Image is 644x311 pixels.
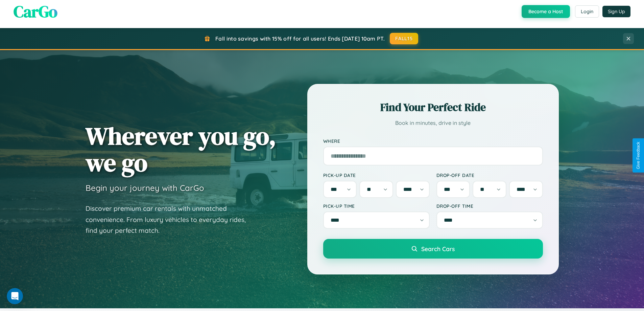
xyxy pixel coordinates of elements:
h2: Find Your Perfect Ride [323,100,543,115]
button: Login [575,5,599,18]
button: Search Cars [323,239,543,259]
div: Give Feedback [636,142,641,169]
iframe: Intercom live chat [7,288,23,304]
label: Drop-off Date [436,172,543,178]
label: Pick-up Date [323,172,430,178]
label: Where [323,138,543,144]
h1: Wherever you go, we go [86,123,276,176]
button: Become a Host [522,5,570,18]
span: Fall into savings with 15% off for all users! Ends [DATE] 10am PT. [215,35,385,42]
label: Pick-up Time [323,203,430,209]
p: Book in minutes, drive in style [323,118,543,128]
span: Search Cars [421,245,455,252]
button: FALL15 [390,33,418,44]
span: CarGo [14,0,57,23]
p: Discover premium car rentals with unmatched convenience. From luxury vehicles to everyday rides, ... [86,203,255,236]
button: Sign Up [602,6,630,17]
h3: Begin your journey with CarGo [86,183,204,193]
label: Drop-off Time [436,203,543,209]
